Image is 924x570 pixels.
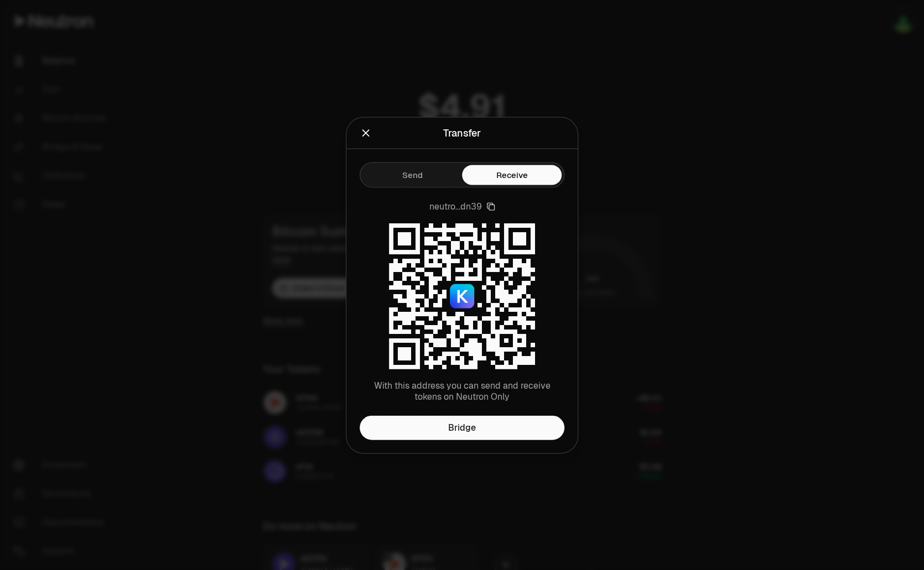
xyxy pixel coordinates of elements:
p: With this address you can send and receive tokens on Neutron Only [360,380,564,402]
button: Close [360,125,372,140]
button: Send [362,165,462,185]
button: neutro...dn39 [429,201,495,212]
div: Transfer [443,125,481,140]
button: Receive [462,165,562,185]
span: neutro...dn39 [429,201,482,212]
a: Bridge [360,415,564,440]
